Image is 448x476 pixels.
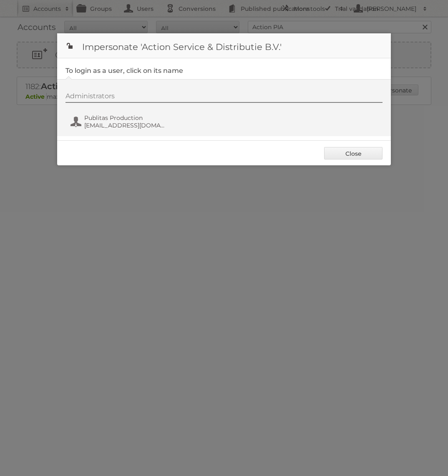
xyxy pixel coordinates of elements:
h1: Impersonate 'Action Service & Distributie B.V.' [57,33,391,58]
legend: To login as a user, click on its name [65,67,183,75]
span: Publitas Production [84,114,165,122]
button: Publitas Production [EMAIL_ADDRESS][DOMAIN_NAME] [70,113,168,130]
a: Close [324,147,383,159]
span: [EMAIL_ADDRESS][DOMAIN_NAME] [84,122,165,129]
div: Administrators [65,92,383,103]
